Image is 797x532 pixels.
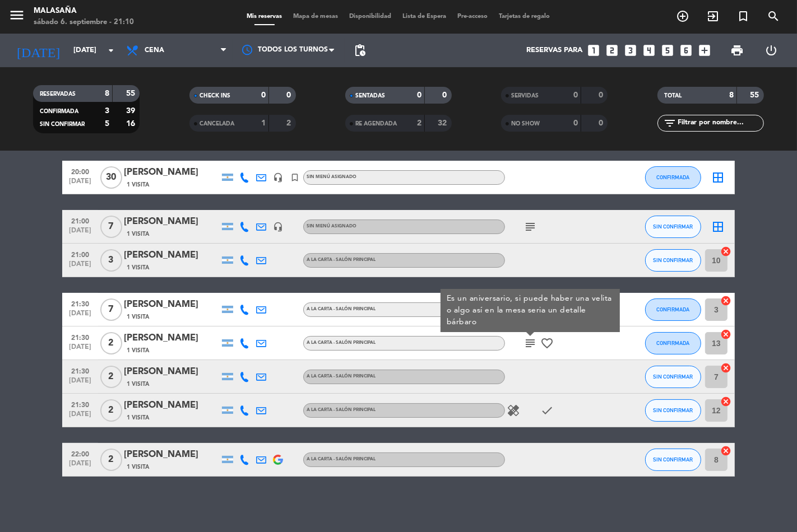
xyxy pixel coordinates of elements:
span: [DATE] [66,460,94,473]
strong: 3 [105,107,109,115]
span: 7 [100,298,122,321]
span: A LA CARTA - Salón Principal [307,374,376,379]
span: 2 [100,399,122,422]
span: Lista de Espera [397,13,452,20]
span: 1 Visita [127,380,149,389]
span: SENTADAS [355,93,385,99]
span: SIN CONFIRMAR [654,223,693,230]
strong: 55 [750,91,761,99]
i: cancel [720,246,731,257]
span: [DATE] [66,260,94,273]
i: cancel [720,329,731,340]
strong: 2 [286,119,293,127]
span: Tarjetas de regalo [494,13,556,20]
span: 30 [100,166,122,189]
span: Disponibilidad [344,13,397,20]
span: NO SHOW [511,121,540,127]
span: CONFIRMADA [657,174,690,180]
span: RE AGENDADA [355,121,397,127]
span: A LA CARTA - Salón Principal [307,307,376,311]
span: Mis reservas [242,13,288,20]
div: Malasaña [34,6,134,17]
i: looks_6 [679,43,693,58]
div: [PERSON_NAME] [124,398,219,413]
i: cancel [720,295,731,306]
span: pending_actions [353,44,367,57]
i: looks_one [586,43,601,58]
button: SIN CONFIRMAR [645,399,701,422]
strong: 0 [599,91,605,99]
i: arrow_drop_down [104,44,118,57]
span: 21:00 [66,214,94,227]
strong: 0 [573,119,578,127]
i: favorite_border [540,337,554,350]
strong: 2 [417,119,421,127]
i: looks_5 [660,43,675,58]
i: looks_two [605,43,619,58]
span: 21:30 [66,297,94,310]
i: cancel [720,396,731,407]
span: [DATE] [66,227,94,240]
span: CANCELADA [200,121,234,127]
i: looks_4 [642,43,656,58]
i: filter_list [663,116,676,130]
span: [DATE] [66,178,94,190]
strong: 0 [417,91,421,99]
strong: 0 [261,91,266,99]
span: SIN CONFIRMAR [654,374,693,380]
span: 1 Visita [127,180,149,189]
span: 1 Visita [127,230,149,239]
span: 2 [100,366,122,388]
div: Es un aniversario, si puede haber una velita o algo así en la mesa seria un detalle bárbaro [447,293,614,328]
span: [DATE] [66,377,94,390]
i: search [767,10,780,23]
input: Filtrar por nombre... [676,117,763,129]
button: SIN CONFIRMAR [645,216,701,238]
span: 20:00 [66,165,94,178]
strong: 0 [599,119,605,127]
i: healing [507,404,520,417]
span: [DATE] [66,343,94,356]
span: CHECK INS [200,93,230,99]
strong: 55 [126,90,137,97]
span: 21:30 [66,330,94,343]
i: subject [523,220,537,234]
button: CONFIRMADA [645,332,701,354]
div: [PERSON_NAME] [124,447,219,462]
button: menu [8,7,25,27]
span: 7 [100,216,122,238]
strong: 39 [126,107,137,115]
span: 22:00 [66,447,94,460]
span: SIN CONFIRMAR [654,456,693,463]
span: [DATE] [66,310,94,323]
i: check [540,404,554,417]
span: 1 Visita [127,312,149,321]
div: [PERSON_NAME] [124,297,219,312]
span: 1 Visita [127,346,149,355]
span: Mapa de mesas [288,13,344,20]
div: LOG OUT [754,34,789,67]
i: headset_mic [273,172,283,183]
span: 1 Visita [127,413,149,422]
button: SIN CONFIRMAR [645,249,701,272]
i: add_circle_outline [676,10,689,23]
div: [PERSON_NAME] [124,214,219,229]
span: Sin menú asignado [307,175,356,179]
span: A LA CARTA - Salón Principal [307,408,376,412]
img: google-logo.png [273,455,283,465]
span: Pre-acceso [452,13,494,20]
span: 21:30 [66,398,94,410]
strong: 16 [126,120,137,128]
i: add_box [697,43,712,58]
span: CONFIRMADA [657,340,690,346]
span: Sin menú asignado [307,224,356,228]
span: SERVIDAS [511,93,539,99]
span: 21:30 [66,364,94,377]
span: CONFIRMADA [40,109,78,114]
i: border_all [711,220,725,234]
strong: 0 [443,91,450,99]
div: [PERSON_NAME] [124,165,219,180]
i: turned_in_not [290,172,300,183]
strong: 8 [105,90,109,97]
strong: 8 [729,91,734,99]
